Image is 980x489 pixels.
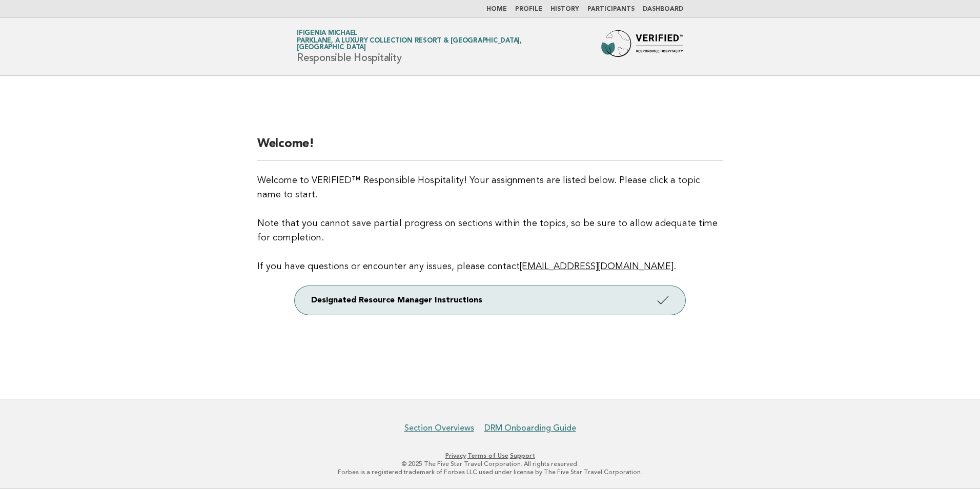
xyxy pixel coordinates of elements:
[295,286,685,315] a: Designated Resource Manager Instructions
[550,6,579,12] a: History
[510,452,535,459] a: Support
[404,423,474,433] a: Section Overviews
[484,423,576,433] a: DRM Onboarding Guide
[445,452,466,459] a: Privacy
[176,468,804,476] p: Forbes is a registered trademark of Forbes LLC used under license by The Five Star Travel Corpora...
[643,6,683,12] a: Dashboard
[297,30,585,63] h1: Responsible Hospitality
[520,262,673,271] a: [EMAIL_ADDRESS][DOMAIN_NAME]
[176,452,804,460] p: · ·
[601,30,683,63] img: Forbes Travel Guide
[515,6,542,12] a: Profile
[587,6,635,12] a: Participants
[297,30,585,51] a: Ifigenia MichaelParklane, a Luxury Collection Resort & [GEOGRAPHIC_DATA], [GEOGRAPHIC_DATA]
[486,6,507,12] a: Home
[467,452,508,459] a: Terms of Use
[176,460,804,468] p: © 2025 The Five Star Travel Corporation. All rights reserved.
[297,38,585,51] span: Parklane, a Luxury Collection Resort & [GEOGRAPHIC_DATA], [GEOGRAPHIC_DATA]
[257,173,723,274] p: Welcome to VERIFIED™ Responsible Hospitality! Your assignments are listed below. Please click a t...
[257,136,723,161] h2: Welcome!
